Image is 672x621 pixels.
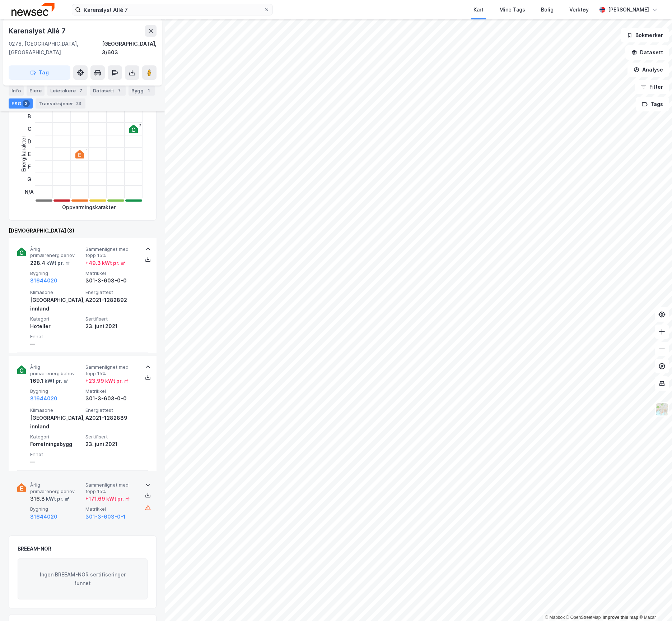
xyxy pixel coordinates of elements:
[473,5,484,14] div: Kart
[43,377,68,385] div: kWt pr. ㎡
[85,512,126,521] button: 301-3-603-0-1
[30,246,83,259] span: Årlig primærenergibehov
[30,333,83,340] span: Enhet
[62,203,116,212] div: Oppvarmingskarakter
[19,136,28,172] div: Energikarakter
[30,494,70,503] div: 316.8
[25,148,34,160] div: E
[85,246,138,259] span: Sammenlignet med topp 15%
[85,506,138,512] span: Matrikkel
[636,586,672,621] div: Kontrollprogram for chat
[30,270,83,276] span: Bygning
[85,276,138,285] div: 301-3-603-0-0
[627,63,669,77] button: Analyse
[30,394,57,403] button: 81644020
[18,544,51,553] div: BREEAM-NOR
[25,160,34,173] div: F
[30,276,57,285] button: 81644020
[86,149,88,153] div: 1
[145,87,152,94] div: 1
[25,123,34,135] div: C
[129,86,155,96] div: Bygg
[30,440,83,448] div: Forretningsbygg
[90,86,126,96] div: Datasett
[139,124,141,128] div: 2
[499,5,525,14] div: Mine Tags
[85,407,138,413] span: Energiattest
[85,377,129,385] div: + 23.99 kWt pr. ㎡
[85,296,138,304] div: A2021-1282892
[25,173,34,185] div: G
[85,482,138,494] span: Sammenlignet med topp 15%
[27,86,45,96] div: Eiere
[30,506,83,512] span: Bygning
[608,5,649,14] div: [PERSON_NAME]
[541,5,554,14] div: Bolig
[85,494,130,503] div: + 171.69 kWt pr. ㎡
[636,97,669,111] button: Tags
[9,25,67,37] div: Karenslyst Allé 7
[625,45,669,60] button: Datasett
[30,322,83,331] div: Hoteller
[9,86,24,96] div: Info
[655,402,669,416] img: Z
[30,407,83,413] span: Klimasone
[9,226,157,235] div: [DEMOGRAPHIC_DATA] (3)
[81,4,264,15] input: Søk på adresse, matrikkel, gårdeiere, leietakere eller personer
[30,482,83,494] span: Årlig primærenergibehov
[30,259,70,267] div: 228.4
[30,451,83,457] span: Enhet
[9,98,33,109] div: ESG
[85,270,138,276] span: Matrikkel
[30,364,83,377] span: Årlig primærenergibehov
[116,87,123,94] div: 7
[30,289,83,295] span: Klimasone
[621,28,669,42] button: Bokmerker
[77,87,84,94] div: 7
[85,316,138,322] span: Sertifisert
[25,185,34,198] div: N/A
[569,5,589,14] div: Verktøy
[30,434,83,440] span: Kategori
[85,394,138,403] div: 301-3-603-0-0
[11,3,55,16] img: newsec-logo.f6e21ccffca1b3a03d2d.png
[30,388,83,394] span: Bygning
[9,40,102,57] div: 0278, [GEOGRAPHIC_DATA], [GEOGRAPHIC_DATA]
[25,135,34,148] div: D
[30,296,83,313] div: [GEOGRAPHIC_DATA], innland
[36,98,85,109] div: Transaksjoner
[85,388,138,394] span: Matrikkel
[75,100,83,107] div: 23
[85,322,138,331] div: 23. juni 2021
[102,40,157,57] div: [GEOGRAPHIC_DATA], 3/603
[30,414,83,431] div: [GEOGRAPHIC_DATA], innland
[45,259,70,267] div: kWt pr. ㎡
[85,364,138,377] span: Sammenlignet med topp 15%
[636,586,672,621] iframe: Chat Widget
[45,494,70,503] div: kWt pr. ㎡
[47,86,87,96] div: Leietakere
[635,80,669,94] button: Filter
[566,615,601,620] a: OpenStreetMap
[603,615,638,620] a: Improve this map
[85,259,126,267] div: + 49.3 kWt pr. ㎡
[30,457,83,466] div: —
[30,512,57,521] button: 81644020
[30,316,83,322] span: Kategori
[85,414,138,422] div: A2021-1282889
[30,377,68,385] div: 169.1
[85,434,138,440] span: Sertifisert
[25,110,34,123] div: B
[23,100,30,107] div: 3
[18,558,148,599] div: Ingen BREEAM-NOR sertifiseringer funnet
[545,615,565,620] a: Mapbox
[85,289,138,295] span: Energiattest
[9,65,70,80] button: Tag
[30,340,83,348] div: —
[85,440,138,448] div: 23. juni 2021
